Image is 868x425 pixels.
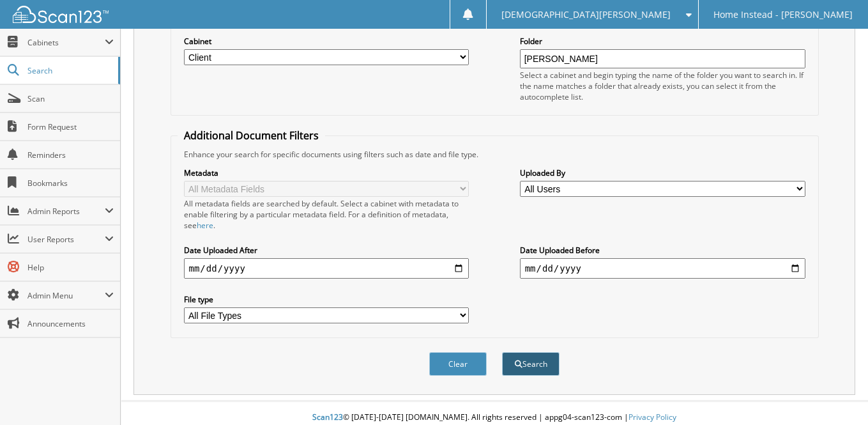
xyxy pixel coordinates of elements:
[178,128,325,143] legend: Additional Document Filters
[27,93,114,104] span: Scan
[520,167,805,178] label: Uploaded By
[713,11,853,19] span: Home Instead - [PERSON_NAME]
[27,65,112,76] span: Search
[184,245,469,256] label: Date Uploaded After
[520,36,805,47] label: Folder
[429,352,487,376] button: Clear
[520,245,805,256] label: Date Uploaded Before
[184,198,469,231] div: All metadata fields are searched by default. Select a cabinet with metadata to enable filtering b...
[520,70,805,102] div: Select a cabinet and begin typing the name of the folder you want to search in. If the name match...
[27,206,105,217] span: Admin Reports
[184,258,469,279] input: start
[628,412,676,422] a: Privacy Policy
[520,258,805,279] input: end
[804,364,868,425] iframe: Chat Widget
[178,149,812,160] div: Enhance your search for specific documents using filters such as date and file type.
[27,290,105,301] span: Admin Menu
[184,294,469,305] label: File type
[312,412,343,422] span: Scan123
[197,220,213,231] a: here
[27,234,105,245] span: User Reports
[27,178,114,189] span: Bookmarks
[27,37,105,48] span: Cabinets
[184,36,469,47] label: Cabinet
[501,11,671,19] span: [DEMOGRAPHIC_DATA][PERSON_NAME]
[27,262,114,273] span: Help
[27,121,114,132] span: Form Request
[13,6,109,23] img: scan123-logo-white.svg
[502,352,560,376] button: Search
[184,167,469,178] label: Metadata
[27,150,114,160] span: Reminders
[27,318,114,329] span: Announcements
